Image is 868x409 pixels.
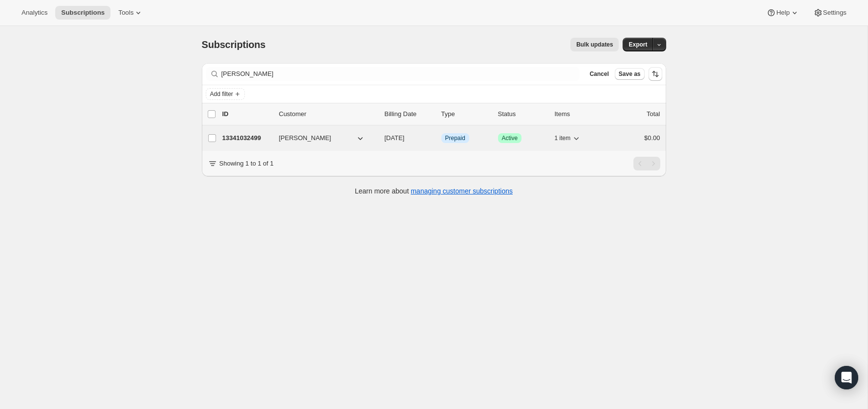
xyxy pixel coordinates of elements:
[498,109,547,119] p: Status
[202,39,266,50] span: Subscriptions
[649,67,662,81] button: Sort the results
[210,90,233,98] span: Add filter
[623,38,653,51] button: Export
[619,70,641,78] span: Save as
[555,131,582,145] button: 1 item
[441,109,490,119] div: Type
[647,109,660,119] p: Total
[760,6,805,20] button: Help
[411,187,513,195] a: managing customer subscriptions
[633,157,660,170] nav: Pagination
[222,133,271,143] p: 13341032499
[22,9,47,17] span: Analytics
[222,109,271,119] p: ID
[61,9,105,17] span: Subscriptions
[629,41,647,48] span: Export
[589,70,608,78] span: Cancel
[445,134,465,142] span: Prepaid
[807,6,852,20] button: Settings
[219,159,274,168] p: Showing 1 to 1 of 1
[586,68,612,80] button: Cancel
[16,6,53,20] button: Analytics
[555,109,604,119] div: Items
[222,109,660,119] div: IDCustomerBilling DateTypeStatusItemsTotal
[222,131,660,145] div: 13341032499[PERSON_NAME][DATE]InfoPrepaidSuccessActive1 item$0.00
[502,134,518,142] span: Active
[644,134,660,142] span: $0.00
[279,133,331,143] span: [PERSON_NAME]
[776,9,789,17] span: Help
[279,109,377,119] p: Customer
[273,130,371,146] button: [PERSON_NAME]
[385,134,405,142] span: [DATE]
[118,9,133,17] span: Tools
[570,38,619,51] button: Bulk updates
[835,366,858,389] div: Open Intercom Messenger
[355,186,513,196] p: Learn more about
[221,67,580,81] input: Filter subscribers
[385,109,434,119] p: Billing Date
[206,88,245,100] button: Add filter
[615,68,645,80] button: Save as
[576,41,613,48] span: Bulk updates
[555,134,571,142] span: 1 item
[55,6,110,20] button: Subscriptions
[112,6,149,20] button: Tools
[823,9,846,17] span: Settings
